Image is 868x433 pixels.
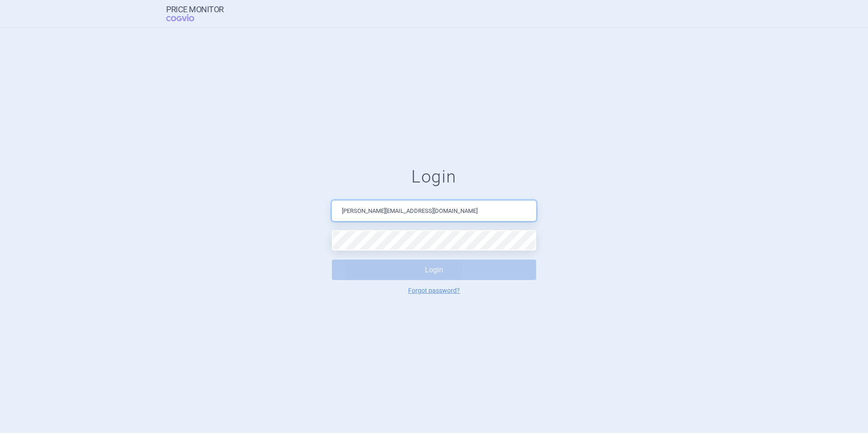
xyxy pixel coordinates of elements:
strong: Price Monitor [166,5,224,14]
button: Login [332,260,536,280]
a: Price MonitorCOGVIO [166,5,224,22]
h1: Login [332,167,536,187]
input: Email [332,201,536,221]
span: COGVIO [166,14,207,21]
a: Forgot password? [408,287,460,294]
